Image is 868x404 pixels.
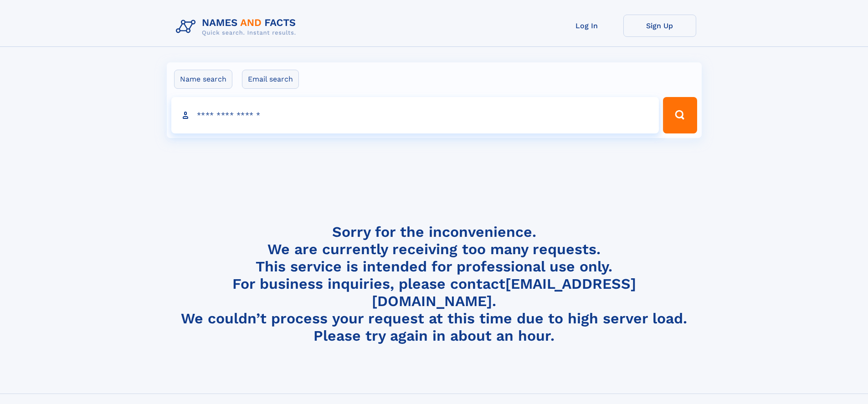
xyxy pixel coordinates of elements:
[550,15,623,37] a: Log In
[663,97,697,133] button: Search Button
[372,275,636,310] a: [EMAIL_ADDRESS][DOMAIN_NAME]
[623,15,696,37] a: Sign Up
[171,97,659,133] input: search input
[172,15,303,39] img: Logo Names and Facts
[242,70,299,89] label: Email search
[174,70,232,89] label: Name search
[172,223,696,345] h4: Sorry for the inconvenience. We are currently receiving too many requests. This service is intend...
